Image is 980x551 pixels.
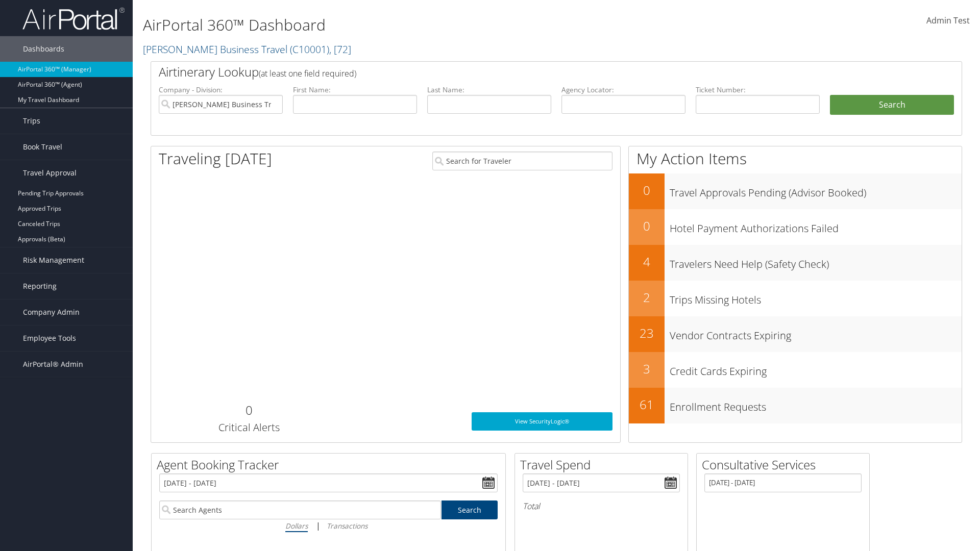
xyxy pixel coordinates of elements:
label: Agency Locator: [561,85,685,95]
h6: Total [523,500,680,512]
h3: Credit Cards Expiring [670,359,962,379]
label: Last Name: [427,85,551,95]
label: Ticket Number: [696,85,820,95]
a: View SecurityLogic® [472,412,612,431]
a: 4Travelers Need Help (Safety Check) [629,245,962,281]
h2: Airtinerary Lookup [159,63,887,81]
input: Search for Traveler [432,152,612,170]
h2: Travel Spend [520,456,688,473]
h2: 3 [629,360,665,378]
h3: Travel Approvals Pending (Advisor Booked) [670,181,962,200]
span: Trips [23,108,40,134]
h3: Trips Missing Hotels [670,288,962,307]
span: Book Travel [23,134,62,160]
a: 0Travel Approvals Pending (Advisor Booked) [629,173,962,209]
span: (at least one field required) [259,68,356,79]
h2: 4 [629,253,665,270]
img: airportal-logo.png [22,7,125,31]
i: Dollars [285,521,308,531]
div: | [159,519,498,532]
input: Search Agents [159,500,441,519]
label: Company - Division: [159,85,283,95]
span: Dashboards [23,36,64,62]
a: 0Hotel Payment Authorizations Failed [629,209,962,245]
span: Reporting [23,273,57,299]
h3: Critical Alerts [159,420,339,435]
a: 3Credit Cards Expiring [629,352,962,388]
span: , [ 72 ] [329,42,351,56]
span: AirPortal® Admin [23,352,83,377]
h1: Traveling [DATE] [159,148,272,169]
h2: 61 [629,396,665,413]
h3: Vendor Contracts Expiring [670,323,962,343]
h2: 0 [629,217,665,235]
h1: AirPortal 360™ Dashboard [143,14,694,36]
h2: 2 [629,289,665,306]
a: 2Trips Missing Hotels [629,281,962,316]
h3: Hotel Payment Authorizations Failed [670,216,962,236]
span: Admin Test [926,15,970,26]
h2: 0 [629,182,665,199]
h1: My Action Items [629,148,962,169]
i: Transactions [327,521,367,531]
a: [PERSON_NAME] Business Travel [143,42,351,56]
label: First Name: [293,85,417,95]
h2: Agent Booking Tracker [157,456,505,473]
a: 23Vendor Contracts Expiring [629,316,962,352]
a: Search [442,500,498,519]
span: Company Admin [23,299,80,325]
h3: Travelers Need Help (Safety Check) [670,252,962,271]
h2: Consultative Services [702,456,869,473]
h2: 23 [629,324,665,342]
span: Employee Tools [23,325,76,351]
span: ( C10001 ) [290,42,329,56]
h3: Enrollment Requests [670,395,962,414]
span: Travel Approval [23,160,77,186]
a: 61Enrollment Requests [629,388,962,423]
button: Search [830,95,954,115]
span: Risk Management [23,247,84,273]
h2: 0 [159,402,339,419]
a: Admin Test [926,5,970,37]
